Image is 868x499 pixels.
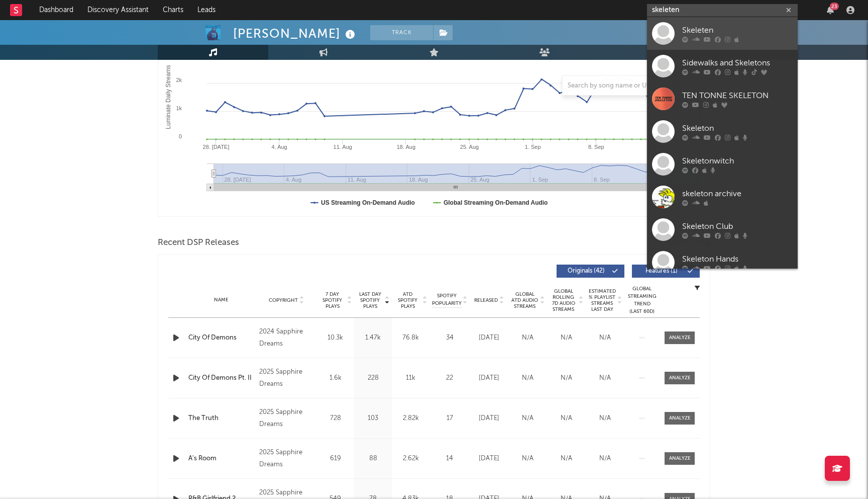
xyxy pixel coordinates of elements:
[588,413,622,424] div: N/A
[259,366,314,390] div: 2025 Sapphire Dreams
[321,199,415,206] text: US Streaming On-Demand Audio
[158,237,239,249] span: Recent DSP Releases
[511,333,545,343] div: N/A
[176,105,182,111] text: 1k
[233,25,358,42] div: [PERSON_NAME]
[357,373,389,383] div: 228
[647,4,798,17] input: Search for artists
[179,133,182,139] text: 0
[647,246,798,279] a: Skeleton Hands
[432,333,467,343] div: 34
[472,454,506,464] div: [DATE]
[460,144,479,150] text: 25. Aug
[472,413,506,424] div: [DATE]
[259,447,314,471] div: 2025 Sapphire Dreams
[319,373,352,383] div: 1.6k
[682,90,793,102] div: TEN TONNE SKELETON
[511,291,538,309] span: Global ATD Audio Streams
[682,57,793,69] div: Sidewalks and Skeletons
[188,296,254,304] div: Name
[394,291,421,309] span: ATD Spotify Plays
[550,454,583,464] div: N/A
[588,333,622,343] div: N/A
[357,333,389,343] div: 1.47k
[188,373,254,383] a: City Of Demons Pt. II
[647,181,798,213] a: skeleton archive
[357,454,389,464] div: 88
[165,65,172,129] text: Luminate Daily Streams
[682,122,793,134] div: Skeleton
[563,82,669,90] input: Search by song name or URL
[557,265,624,278] button: Originals(42)
[647,82,798,115] a: TEN TONNE SKELETON
[472,333,506,343] div: [DATE]
[563,268,609,274] span: Originals ( 42 )
[682,253,793,265] div: Skeleton Hands
[334,144,352,150] text: 11. Aug
[259,326,314,350] div: 2024 Sapphire Dreams
[394,413,427,424] div: 2.82k
[432,454,467,464] div: 14
[830,3,839,10] div: 23
[259,406,314,431] div: 2025 Sapphire Dreams
[370,25,433,40] button: Track
[588,288,616,312] span: Estimated % Playlist Streams Last Day
[357,291,383,309] span: Last Day Spotify Plays
[319,333,352,343] div: 10.3k
[550,373,583,383] div: N/A
[394,454,427,464] div: 2.62k
[203,144,230,150] text: 28. [DATE]
[682,24,793,36] div: Skeleten
[269,297,298,303] span: Copyright
[188,454,254,464] a: A's Room
[588,144,604,150] text: 8. Sep
[647,148,798,181] a: Skeletonwitch
[682,155,793,167] div: Skeletonwitch
[319,413,352,424] div: 728
[511,373,545,383] div: N/A
[319,454,352,464] div: 619
[682,220,793,232] div: Skeleton Club
[394,373,427,383] div: 11k
[472,373,506,383] div: [DATE]
[272,144,287,150] text: 4. Aug
[525,144,541,150] text: 1. Sep
[432,292,462,307] span: Spotify Popularity
[647,17,798,50] a: Skeleten
[647,50,798,82] a: Sidewalks and Skeletons
[511,413,545,424] div: N/A
[550,413,583,424] div: N/A
[647,213,798,246] a: Skeleton Club
[827,6,834,14] button: 23
[647,115,798,148] a: Skeleton
[394,333,427,343] div: 76.8k
[511,454,545,464] div: N/A
[158,15,710,216] svg: Luminate Daily Consumption
[188,333,254,343] a: City Of Demons
[682,188,793,200] div: skeleton archive
[588,454,622,464] div: N/A
[588,373,622,383] div: N/A
[432,373,467,383] div: 22
[357,413,389,424] div: 103
[474,297,498,303] span: Released
[550,288,577,312] span: Global Rolling 7D Audio Streams
[319,291,346,309] span: 7 Day Spotify Plays
[444,199,548,206] text: Global Streaming On-Demand Audio
[550,333,583,343] div: N/A
[638,268,685,274] span: Features ( 1 )
[632,265,700,278] button: Features(1)
[188,413,254,424] a: The Truth
[627,285,657,315] div: Global Streaming Trend (Last 60D)
[397,144,415,150] text: 18. Aug
[432,413,467,424] div: 17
